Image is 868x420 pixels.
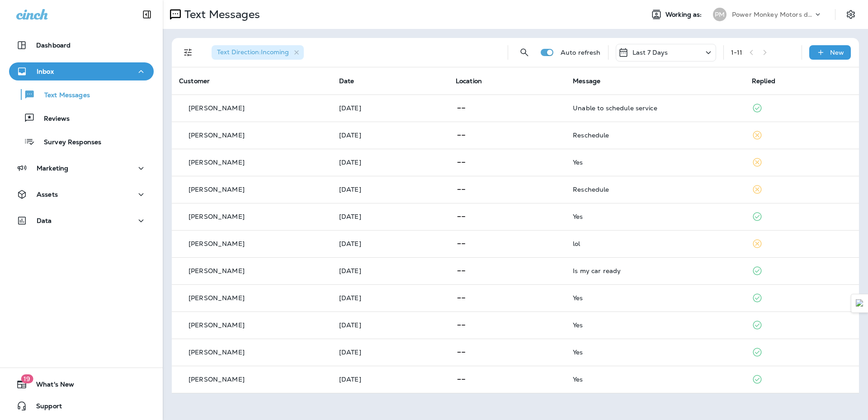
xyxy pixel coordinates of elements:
span: 19 [21,374,33,383]
div: Yes [573,376,737,383]
img: Detect Auto [856,299,864,307]
p: [PERSON_NAME] [189,294,245,302]
p: Aug 19, 2025 09:50 AM [339,213,441,220]
p: Auto refresh [561,49,601,56]
p: Data [37,217,52,224]
span: What's New [27,381,74,392]
span: Customer [179,77,210,85]
div: Yes [573,294,737,302]
div: Yes [573,349,737,356]
span: Working as: [665,11,704,19]
span: Text Direction : Incoming [217,48,289,56]
p: Power Monkey Motors dba Grease Monkey 1120 [732,11,813,18]
button: Data [9,212,154,230]
button: Dashboard [9,36,154,54]
div: Reschedule [573,186,737,193]
p: Aug 25, 2025 08:50 AM [339,132,441,139]
p: Assets [37,191,58,198]
p: Marketing [37,165,68,172]
div: lol [573,240,737,247]
button: Support [9,397,154,415]
button: Reviews [9,109,154,127]
span: Support [27,402,62,413]
div: Yes [573,159,737,166]
p: [PERSON_NAME] [189,213,245,220]
p: Last 7 Days [632,49,668,56]
p: Survey Responses [35,138,101,147]
div: 1 - 11 [731,49,743,56]
div: Text Direction:Incoming [212,45,304,60]
p: Aug 19, 2025 09:42 AM [339,240,441,247]
p: Aug 18, 2025 07:46 AM [339,376,441,383]
span: Message [573,77,600,85]
button: Text Messages [9,85,154,104]
div: Is my car ready [573,267,737,274]
p: [PERSON_NAME] [189,186,245,193]
div: Yes [573,213,737,220]
p: Aug 25, 2025 01:36 PM [339,104,441,112]
p: [PERSON_NAME] [189,321,245,329]
p: [PERSON_NAME] [189,349,245,356]
p: [PERSON_NAME] [189,376,245,383]
p: New [830,49,844,56]
p: Aug 18, 2025 10:20 AM [339,321,441,329]
div: Reschedule [573,132,737,139]
p: Aug 21, 2025 08:09 AM [339,186,441,193]
p: Inbox [37,68,54,75]
span: Location [456,77,482,85]
p: Aug 18, 2025 09:47 AM [339,349,441,356]
button: Settings [843,6,859,23]
p: Aug 25, 2025 07:46 AM [339,159,441,166]
p: Reviews [35,115,70,123]
p: [PERSON_NAME] [189,132,245,139]
p: Dashboard [36,42,71,49]
p: Aug 18, 2025 10:46 AM [339,294,441,302]
span: Replied [752,77,775,85]
div: Yes [573,321,737,329]
p: [PERSON_NAME] [189,104,245,112]
p: Text Messages [35,91,90,100]
button: 19What's New [9,375,154,393]
button: Filters [179,43,197,61]
button: Marketing [9,159,154,177]
p: [PERSON_NAME] [189,159,245,166]
div: PM [713,8,726,21]
span: Date [339,77,354,85]
p: Text Messages [181,8,260,21]
button: Inbox [9,62,154,80]
p: Aug 18, 2025 12:27 PM [339,267,441,274]
button: Search Messages [515,43,533,61]
button: Assets [9,185,154,203]
button: Collapse Sidebar [134,5,160,24]
button: Survey Responses [9,132,154,151]
p: [PERSON_NAME] [189,267,245,274]
div: Unable to schedule service [573,104,737,112]
p: [PERSON_NAME] [189,240,245,247]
